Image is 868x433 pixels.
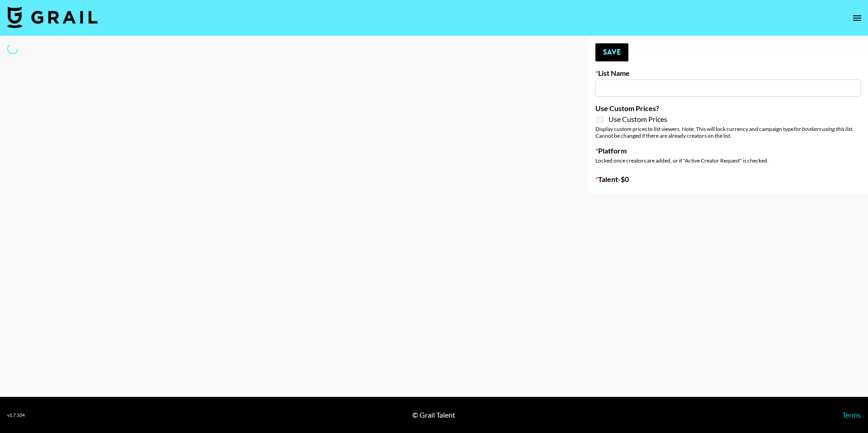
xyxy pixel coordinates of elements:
[595,104,861,113] label: Use Custom Prices?
[842,410,861,419] a: Terms
[595,157,861,164] div: Locked once creators are added, or if "Active Creator Request" is checked.
[412,410,455,419] div: © Grail Talent
[7,412,25,418] div: v 1.7.104
[609,115,667,124] span: Use Custom Prices
[7,6,98,28] img: Grail Talent
[793,126,852,132] em: for bookers using this list
[595,126,861,139] div: Display custom prices to list viewers. Note: This will lock currency and campaign type . Cannot b...
[595,175,861,184] label: Talent - $ 0
[848,9,866,27] button: open drawer
[595,69,861,78] label: List Name
[595,43,628,61] button: Save
[595,146,861,155] label: Platform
